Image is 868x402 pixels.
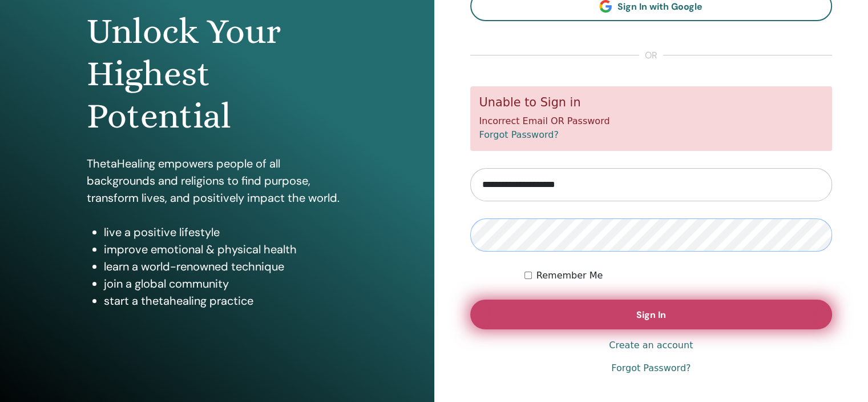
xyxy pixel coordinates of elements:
span: or [639,49,663,62]
li: start a thetahealing practice [104,292,348,309]
a: Forgot Password? [611,361,691,375]
li: learn a world-renowned technique [104,258,348,275]
a: Create an account [609,339,693,352]
p: ThetaHealing empowers people of all backgrounds and religions to find purpose, transform lives, a... [87,155,348,206]
h1: Unlock Your Highest Potential [87,10,348,138]
li: improve emotional & physical health [104,241,348,258]
label: Remember Me [536,269,603,282]
li: join a global community [104,275,348,292]
span: Sign In with Google [617,1,703,13]
a: Forgot Password? [479,129,559,140]
div: Incorrect Email OR Password [470,86,833,151]
span: Sign In [636,309,666,321]
h5: Unable to Sign in [479,95,823,110]
button: Sign In [470,300,833,329]
li: live a positive lifestyle [104,224,348,241]
div: Keep me authenticated indefinitely or until I manually logout [524,269,832,282]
